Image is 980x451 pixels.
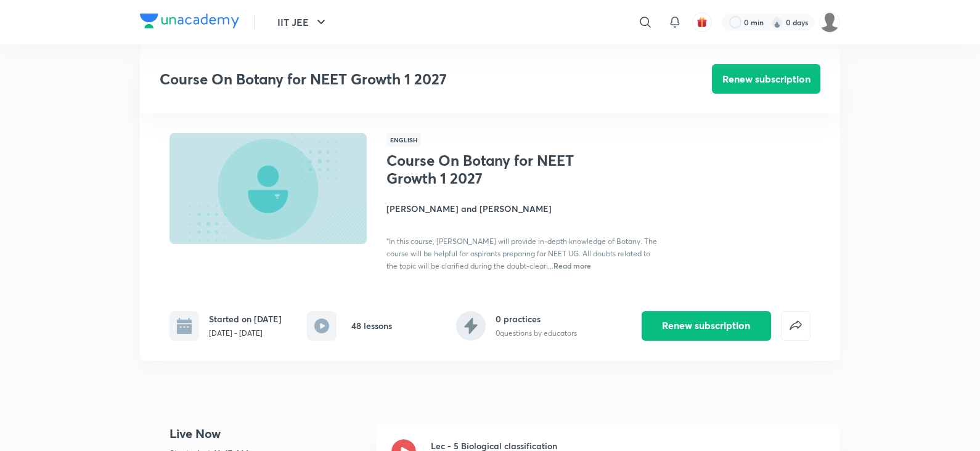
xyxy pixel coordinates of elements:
[160,70,642,88] h3: Course On Botany for NEET Growth 1 2027
[386,152,588,187] h1: Course On Botany for NEET Growth 1 2027
[771,16,783,28] img: streak
[496,328,577,339] p: 0 questions by educators
[169,425,367,443] h4: Live Now
[386,133,421,147] span: English
[696,17,708,28] img: avatar
[140,14,239,28] img: Company Logo
[168,132,369,245] img: Thumbnail
[386,202,663,215] h4: [PERSON_NAME] and [PERSON_NAME]
[642,311,771,341] button: Renew subscription
[270,10,336,35] button: IIT JEE
[553,261,591,270] span: Read more
[712,64,820,94] button: Renew subscription
[351,319,392,332] h6: 48 lessons
[692,12,712,32] button: avatar
[496,312,577,325] h6: 0 practices
[781,311,811,341] button: false
[209,312,282,325] h6: Started on [DATE]
[819,12,840,33] img: Saniya Tarannum
[140,14,239,31] a: Company Logo
[209,328,282,339] p: [DATE] - [DATE]
[386,237,657,270] span: "In this course, [PERSON_NAME] will provide in-depth knowledge of Botany. The course will be help...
